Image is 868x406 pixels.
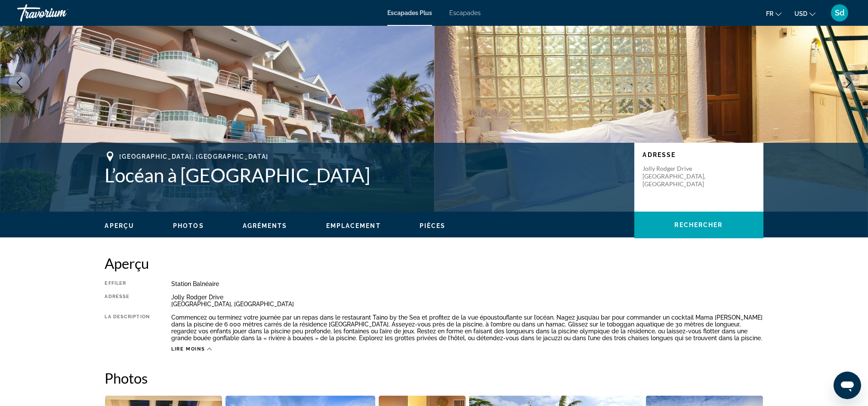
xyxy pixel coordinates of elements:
button: Rechercher [634,212,763,238]
p: Jolly Rodger Drive [GEOGRAPHIC_DATA], [GEOGRAPHIC_DATA] [643,165,712,188]
span: Rechercher [675,221,723,228]
button: Pièces [420,222,446,230]
span: Photos [173,222,204,229]
button: Emplacement [326,222,381,230]
span: Pièces [420,222,446,229]
h2: Photos [105,369,763,387]
span: Lire moins [171,346,205,352]
span: Sd [835,9,844,17]
div: Commencez ou terminez votre journée par un repas dans le restaurant Taino by the Sea et profitez ... [171,314,763,341]
button: Changer la langue [766,7,782,20]
button: Lire moins [171,346,212,352]
button: Image suivante [838,72,859,93]
button: Photos [173,222,204,230]
button: Image précédente [9,72,30,93]
div: Station balnéaire [171,280,763,287]
span: Emplacement [326,222,381,229]
button: Changer de devise [794,7,815,20]
button: Aperçu [105,222,135,230]
span: USD [794,10,807,17]
h1: L’océan à [GEOGRAPHIC_DATA] [105,164,626,186]
a: Travorium [17,2,103,24]
div: Effiler [105,280,150,287]
span: Fr [766,10,773,17]
span: Agréments [243,222,287,229]
h2: Aperçu [105,255,763,272]
p: Adresse [643,151,755,158]
div: Jolly Rodger Drive [GEOGRAPHIC_DATA], [GEOGRAPHIC_DATA] [171,294,763,308]
span: [GEOGRAPHIC_DATA], [GEOGRAPHIC_DATA] [120,153,269,160]
button: Menu utilisateur [828,4,851,22]
a: Escapades [449,9,481,16]
div: Adresse [105,294,150,308]
iframe: Bouton de lancement de la fenêtre de messagerie [834,372,861,399]
div: La description [105,314,150,341]
a: Escapades Plus [387,9,432,16]
button: Agréments [243,222,287,230]
span: Aperçu [105,222,135,229]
